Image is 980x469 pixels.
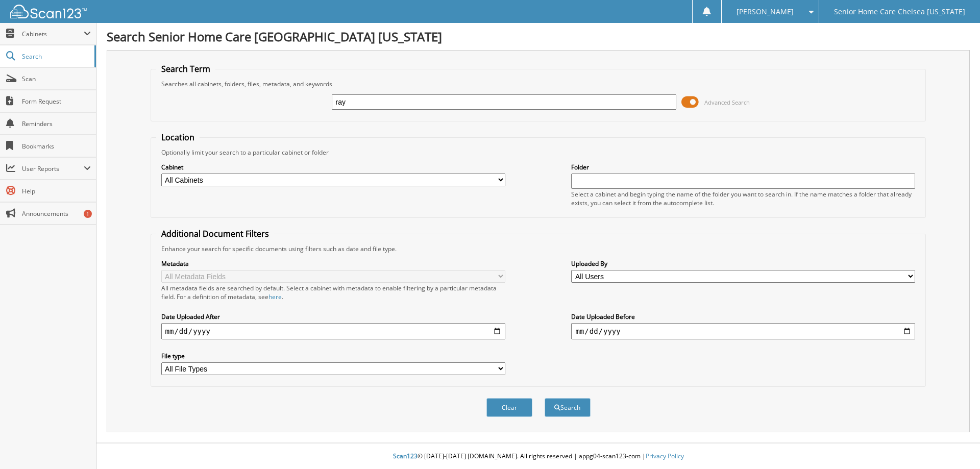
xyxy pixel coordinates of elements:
button: Clear [486,398,532,417]
span: Scan123 [393,452,418,460]
div: Select a cabinet and begin typing the name of the folder you want to search in. If the name match... [571,190,915,207]
div: © [DATE]-[DATE] [DOMAIN_NAME]. All rights reserved | appg04-scan123-com | [96,444,980,469]
span: Cabinets [22,30,84,38]
span: Search [22,52,89,61]
span: [PERSON_NAME] [737,9,794,15]
input: end [571,323,915,339]
span: Senior Home Care Chelsea [US_STATE] [834,9,965,15]
label: Cabinet [161,163,505,171]
span: Bookmarks [22,142,91,151]
h1: Search Senior Home Care [GEOGRAPHIC_DATA] [US_STATE] [107,28,970,45]
label: Folder [571,163,915,171]
label: File type [161,352,505,360]
div: Optionally limit your search to a particular cabinet or folder [156,148,921,157]
a: Privacy Policy [646,452,684,460]
span: Scan [22,75,91,83]
span: Form Request [22,97,91,106]
div: Searches all cabinets, folders, files, metadata, and keywords [156,80,921,88]
span: Help [22,187,91,195]
div: Enhance your search for specific documents using filters such as date and file type. [156,244,921,253]
label: Uploaded By [571,259,915,268]
span: User Reports [22,164,84,173]
span: Announcements [22,209,91,218]
label: Date Uploaded After [161,312,505,321]
legend: Location [156,132,200,143]
label: Metadata [161,259,505,268]
label: Date Uploaded Before [571,312,915,321]
div: 1 [84,210,92,218]
legend: Additional Document Filters [156,228,274,239]
div: All metadata fields are searched by default. Select a cabinet with metadata to enable filtering b... [161,284,505,301]
button: Search [545,398,591,417]
iframe: Chat Widget [929,420,980,469]
input: start [161,323,505,339]
span: Advanced Search [704,98,750,106]
img: scan123-logo-white.svg [10,5,87,18]
legend: Search Term [156,63,215,75]
a: here [268,292,282,301]
span: Reminders [22,119,91,128]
